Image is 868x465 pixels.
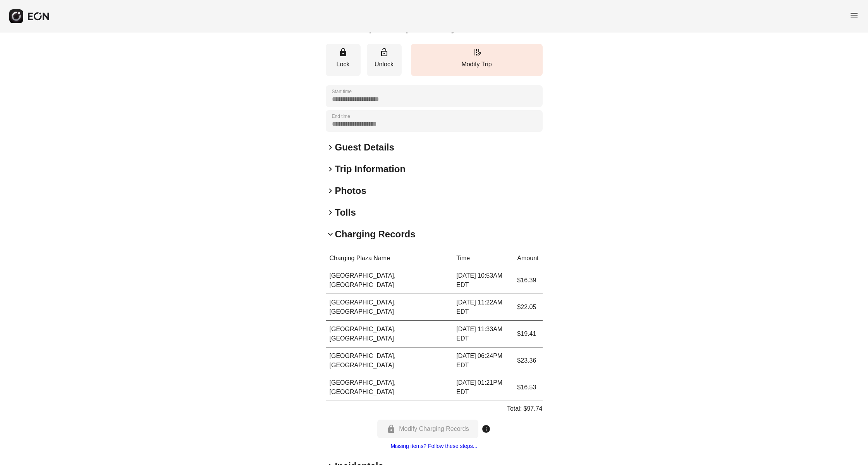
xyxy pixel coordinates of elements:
[390,443,477,449] a: Missing items? Follow these steps...
[326,294,453,321] td: [GEOGRAPHIC_DATA], [GEOGRAPHIC_DATA]
[452,267,513,294] td: [DATE] 10:53AM EDT
[513,374,542,401] td: $16.53
[452,294,513,321] td: [DATE] 11:22AM EDT
[513,267,542,294] td: $16.39
[481,424,491,434] span: info
[326,250,453,267] th: Charging Plaza Name
[452,374,513,401] td: [DATE] 01:21PM EDT
[326,321,453,347] td: [GEOGRAPHIC_DATA], [GEOGRAPHIC_DATA]
[849,10,859,20] span: menu
[371,60,398,69] p: Unlock
[513,250,542,267] th: Amount
[339,48,348,57] span: lock
[335,185,366,197] h2: Photos
[335,141,394,154] h2: Guest Details
[452,347,513,374] td: [DATE] 06:24PM EDT
[452,321,513,347] td: [DATE] 11:33AM EDT
[415,60,539,69] p: Modify Trip
[452,250,513,267] th: Time
[326,267,453,294] td: [GEOGRAPHIC_DATA], [GEOGRAPHIC_DATA]
[513,321,542,347] td: $19.41
[330,60,357,69] p: Lock
[411,44,543,76] button: Modify Trip
[513,347,542,374] td: $23.36
[367,44,402,76] button: Unlock
[335,163,406,175] h2: Trip Information
[326,208,335,217] span: keyboard_arrow_right
[326,186,335,195] span: keyboard_arrow_right
[335,206,356,219] h2: Tolls
[513,294,542,321] td: $22.05
[507,404,543,413] p: Total: $97.74
[472,48,481,57] span: edit_road
[326,230,335,239] span: keyboard_arrow_down
[335,228,416,240] h2: Charging Records
[326,374,453,401] td: [GEOGRAPHIC_DATA], [GEOGRAPHIC_DATA]
[326,143,335,152] span: keyboard_arrow_right
[380,48,389,57] span: lock_open
[326,44,361,76] button: Lock
[326,164,335,174] span: keyboard_arrow_right
[326,347,453,374] td: [GEOGRAPHIC_DATA], [GEOGRAPHIC_DATA]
